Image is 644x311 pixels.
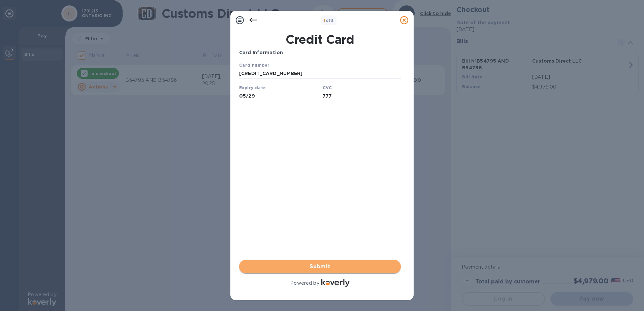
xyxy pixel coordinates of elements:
[239,260,401,273] button: Submit
[245,263,395,271] span: Submit
[239,50,283,55] b: Card Information
[324,18,334,23] b: of 3
[236,32,404,46] h1: Credit Card
[324,18,325,23] span: 1
[239,62,401,103] iframe: Your browser does not support iframes
[321,279,350,287] img: Logo
[290,280,319,287] p: Powered by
